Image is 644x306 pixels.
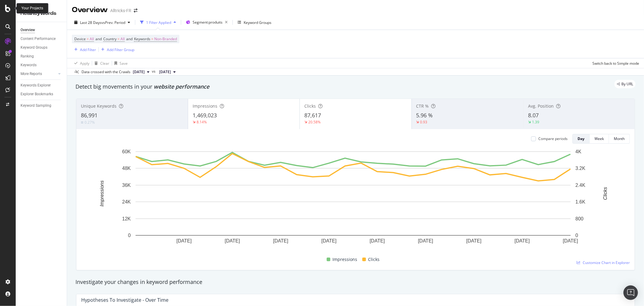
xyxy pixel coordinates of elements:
span: 86,991 [81,112,98,119]
div: Alltricks-FR [110,8,131,14]
button: Day [572,134,590,144]
div: Explorer Bookmarks [21,91,53,97]
text: [DATE] [370,239,385,244]
span: = [151,36,153,41]
div: 0.93 [420,119,428,125]
span: All [120,35,125,43]
span: 2025 Oct. 6th [133,69,145,75]
span: Impressions [333,256,357,263]
button: Keyword Groups [235,18,274,27]
a: Keyword Sampling [21,103,62,109]
span: and [95,36,102,41]
text: 60K [122,149,131,154]
text: [DATE] [514,239,530,244]
button: Last 28 DaysvsPrev. Period [72,18,133,27]
a: Keywords Explorer [21,82,62,89]
text: Clicks [603,187,608,200]
span: All [90,35,94,43]
div: 0.27% [85,120,95,125]
button: Add Filter Group [99,46,134,53]
div: Compare periods [538,136,568,141]
span: vs [152,69,157,74]
button: Clear [92,58,109,68]
div: Add Filter [80,47,96,52]
button: 1 Filter Applied [138,18,178,27]
text: [DATE] [466,239,481,244]
text: 48K [122,166,131,171]
div: 20.58% [308,119,321,125]
span: By URL [621,82,633,86]
a: Keyword Groups [21,44,62,51]
button: Apply [72,58,89,68]
div: More Reports [21,71,42,77]
div: Keyword Groups [244,20,271,25]
span: Non-Branded [154,35,177,43]
span: Avg. Position [528,103,554,109]
div: 1.39 [532,119,539,125]
div: Week [594,136,604,141]
div: 1 Filter Applied [146,20,171,25]
span: Keywords [134,36,150,41]
a: More Reports [21,71,56,77]
span: 8.07 [528,112,539,119]
text: 1.6K [575,199,585,204]
text: [DATE] [418,239,433,244]
text: [DATE] [176,239,191,244]
span: Last 28 Days [80,20,101,25]
div: Data crossed with the Crawls [82,69,130,75]
div: Overview [72,5,108,15]
text: 36K [122,183,131,188]
text: 12K [122,216,131,221]
div: Clear [100,61,109,66]
span: 5.96 % [416,112,433,119]
a: Overview [21,27,62,33]
a: Customize Chart in Explorer [577,260,630,265]
span: and [126,36,133,41]
div: Investigate your changes in keyword performance [75,278,636,286]
div: Keywords [21,62,37,68]
text: 3.2K [575,166,585,171]
text: 4K [575,149,582,154]
div: Save [120,61,128,66]
button: [DATE] [130,68,152,76]
span: vs Prev. Period [101,20,125,25]
a: Explorer Bookmarks [21,91,62,97]
span: Country [103,36,117,41]
span: Customize Chart in Explorer [583,260,630,265]
text: Impressions [99,181,104,207]
div: Apply [80,61,89,66]
div: arrow-right-arrow-left [134,8,137,13]
a: Ranking [21,53,62,60]
span: = [87,36,89,41]
div: Your Projects [21,6,43,11]
text: 2.4K [575,183,585,188]
div: Day [578,136,585,141]
div: Open Intercom Messenger [623,285,638,300]
button: Switch back to Simple mode [590,58,639,68]
div: Ranking [21,53,34,60]
span: Clicks [368,256,380,263]
text: 800 [575,216,584,221]
button: Segment:produits [184,18,230,27]
a: Content Performance [21,36,62,42]
div: Month [614,136,625,141]
svg: A chart. [81,148,625,253]
div: Content Performance [21,36,56,42]
div: Keyword Groups [21,44,47,51]
a: Keywords [21,62,62,68]
button: Add Filter [72,46,96,53]
text: 0 [575,233,578,238]
div: Add Filter Group [107,47,134,52]
img: Equal [81,122,83,123]
span: Device [74,36,86,41]
div: Keyword Sampling [21,103,51,109]
div: Keywords Explorer [21,82,51,89]
span: Segment: produits [193,20,223,25]
span: = [117,36,120,41]
span: CTR % [416,103,429,109]
text: 24K [122,199,131,204]
text: [DATE] [225,239,240,244]
text: [DATE] [273,239,288,244]
span: 2025 Sep. 8th [159,69,171,75]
